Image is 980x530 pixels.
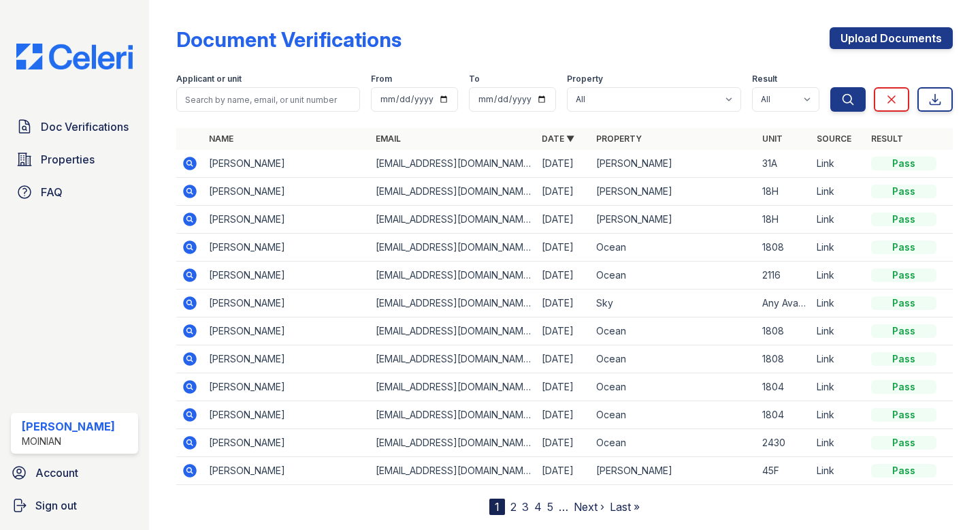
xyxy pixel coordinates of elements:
td: 1808 [757,345,811,373]
span: Sign out [35,497,77,514]
span: Account [35,465,78,481]
div: Pass [871,268,936,282]
label: From [371,74,392,84]
td: Link [811,401,866,429]
td: Link [811,317,866,345]
div: Pass [871,380,936,394]
a: Email [376,134,401,144]
td: [DATE] [536,457,591,485]
a: Date ▼ [542,134,574,144]
td: Ocean [591,317,757,345]
td: Link [811,262,866,290]
td: [PERSON_NAME] [203,262,370,290]
td: 1804 [757,373,811,401]
a: Account [5,459,144,486]
a: Properties [11,146,138,173]
td: [PERSON_NAME] [591,178,757,206]
td: 45F [757,457,811,485]
td: 1804 [757,401,811,429]
td: Ocean [591,401,757,429]
a: Sign out [5,492,144,519]
td: [EMAIL_ADDRESS][DOMAIN_NAME] [370,373,536,401]
a: Doc Verifications [11,113,138,140]
td: 2430 [757,429,811,457]
td: 1808 [757,234,811,262]
td: [PERSON_NAME] [203,150,370,178]
span: FAQ [41,184,63,200]
a: Property [596,134,642,144]
a: 3 [522,500,529,514]
div: Moinian [22,435,115,448]
td: [DATE] [536,206,591,234]
td: [PERSON_NAME] [203,429,370,457]
td: [EMAIL_ADDRESS][DOMAIN_NAME] [370,178,536,206]
td: Link [811,373,866,401]
td: 2116 [757,262,811,290]
img: CE_Logo_Blue-a8612792a0a2168367f1c8372b55b34899dd931a85d93a1a3d3e32e68fde9ad4.png [5,44,144,69]
td: [EMAIL_ADDRESS][DOMAIN_NAME] [370,234,536,262]
td: [EMAIL_ADDRESS][DOMAIN_NAME] [370,429,536,457]
div: Pass [871,157,936,170]
td: [PERSON_NAME] [203,345,370,373]
div: Pass [871,464,936,478]
td: [PERSON_NAME] [203,290,370,317]
td: [DATE] [536,429,591,457]
td: [PERSON_NAME] [591,457,757,485]
div: Pass [871,352,936,366]
a: Result [871,134,903,144]
span: Doc Verifications [41,119,129,135]
td: Link [811,457,866,485]
div: [PERSON_NAME] [22,418,115,435]
td: [DATE] [536,345,591,373]
label: Applicant or unit [176,74,242,84]
td: [PERSON_NAME] [591,150,757,178]
label: To [469,74,480,84]
td: [PERSON_NAME] [591,206,757,234]
td: Link [811,290,866,317]
a: 4 [534,500,542,514]
td: 18H [757,178,811,206]
label: Property [567,74,603,84]
a: 5 [547,500,553,514]
a: Next › [574,500,604,514]
td: Ocean [591,345,757,373]
td: 1808 [757,317,811,345]
a: Last » [610,500,640,514]
a: Upload Documents [830,27,953,49]
td: [DATE] [536,262,591,290]
td: Link [811,429,866,457]
td: Ocean [591,262,757,290]
td: [DATE] [536,401,591,429]
td: Ocean [591,429,757,457]
td: Ocean [591,373,757,401]
a: Source [817,134,851,144]
td: Link [811,345,866,373]
td: Ocean [591,234,757,262]
td: [EMAIL_ADDRESS][DOMAIN_NAME] [370,317,536,345]
a: Name [209,134,233,144]
td: [EMAIL_ADDRESS][DOMAIN_NAME] [370,150,536,178]
td: Link [811,150,866,178]
div: Pass [871,408,936,422]
td: [PERSON_NAME] [203,234,370,262]
td: 18H [757,206,811,234]
div: 1 [489,499,505,515]
div: Pass [871,296,936,310]
td: Link [811,234,866,262]
td: [DATE] [536,373,591,401]
td: [DATE] [536,317,591,345]
td: [EMAIL_ADDRESS][DOMAIN_NAME] [370,401,536,429]
span: … [559,499,568,515]
td: [DATE] [536,150,591,178]
div: Pass [871,436,936,450]
td: [EMAIL_ADDRESS][DOMAIN_NAME] [370,345,536,373]
td: 31A [757,150,811,178]
td: [EMAIL_ADDRESS][DOMAIN_NAME] [370,290,536,317]
div: Pass [871,324,936,338]
div: Pass [871,185,936,198]
div: Pass [871,240,936,254]
td: [PERSON_NAME] [203,373,370,401]
a: 2 [510,500,517,514]
a: FAQ [11,178,138,206]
